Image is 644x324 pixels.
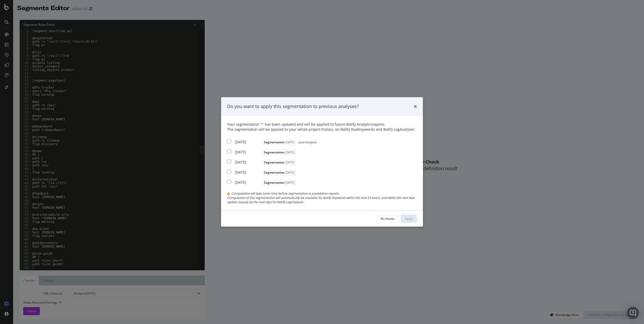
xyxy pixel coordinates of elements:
[235,150,261,155] div: [DATE]
[285,180,294,185] span: [DATE]
[227,122,417,132] div: Your segmentation has been updated and will be applied to future Botify Analytics reports.
[414,103,417,110] div: times
[298,140,316,144] span: Last Analysis
[376,215,399,223] button: No thanks
[263,180,296,185] span: Segmentation
[227,196,417,204] div: Computation of this segmentation will automatically be available for Botify Keywords within the n...
[285,150,294,154] span: [DATE]
[263,170,296,175] span: Segmentation
[235,160,261,165] div: [DATE]
[263,150,296,155] span: Segmentation
[260,122,263,127] span: " "
[227,127,417,132] div: The segmentation will be applied to your whole project history, on Botify RealKeywords and Botify...
[627,307,639,319] div: Open Intercom Messenger
[227,103,359,110] div: Do you want to apply this segmentation to previous analyses?
[285,160,294,165] span: [DATE]
[405,217,413,221] div: Apply
[235,170,261,175] div: [DATE]
[401,215,417,223] button: Apply
[285,170,294,175] span: [DATE]
[235,140,261,145] div: [DATE]
[285,140,294,144] span: [DATE]
[263,160,296,165] span: Segmentation
[235,180,261,185] div: [DATE]
[231,191,339,196] span: Computation will take some time before segmentation is available on reports.
[263,140,296,145] span: Segmentation
[221,97,423,227] div: modal
[381,217,395,221] div: No thanks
